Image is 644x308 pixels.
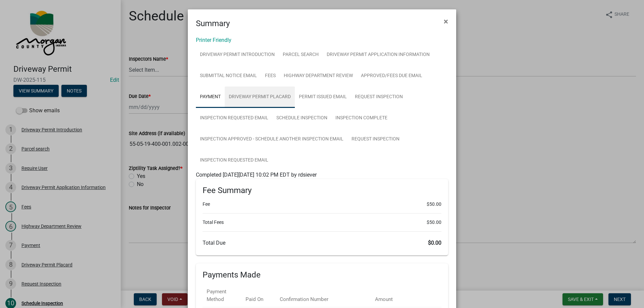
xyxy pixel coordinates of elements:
[428,240,441,246] span: $0.00
[261,65,280,87] a: Fees
[427,219,441,226] span: $50.00
[203,270,441,280] h6: Payments Made
[225,86,295,108] a: Driveway Permit Placard
[371,284,397,307] th: Amount
[196,44,279,66] a: Driveway Permit Introduction
[280,65,357,87] a: Highway Department Review
[427,201,441,208] span: $50.00
[203,186,441,195] h6: Fee Summary
[438,12,453,31] button: Close
[357,65,426,87] a: Approved/Fees Due Email
[241,284,276,307] th: Paid On
[351,86,407,108] a: Request Inspection
[279,44,323,66] a: Parcel search
[196,150,272,171] a: Inspection Requested Email
[323,44,434,66] a: Driveway Permit Application Information
[196,65,261,87] a: Submittal Notice Email
[203,284,241,307] th: Payment Method
[196,17,230,29] h4: Summary
[196,129,347,150] a: Inspection Approved - Schedule Another Inspection Email
[272,108,331,129] a: Schedule Inspection
[203,219,441,226] li: Total Fees
[347,129,404,150] a: Request Inspection
[276,284,371,307] th: Confirmation Number
[295,86,351,108] a: Permit Issued Email
[203,240,441,246] h6: Total Due
[203,201,441,208] li: Fee
[196,86,225,108] a: Payment
[331,108,391,129] a: Inspection Complete
[444,17,448,26] span: ×
[196,37,231,43] a: Printer Friendly
[196,108,272,129] a: Inspection Requested Email
[196,172,317,178] span: Completed [DATE][DATE] 10:02 PM EDT by rdsiever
